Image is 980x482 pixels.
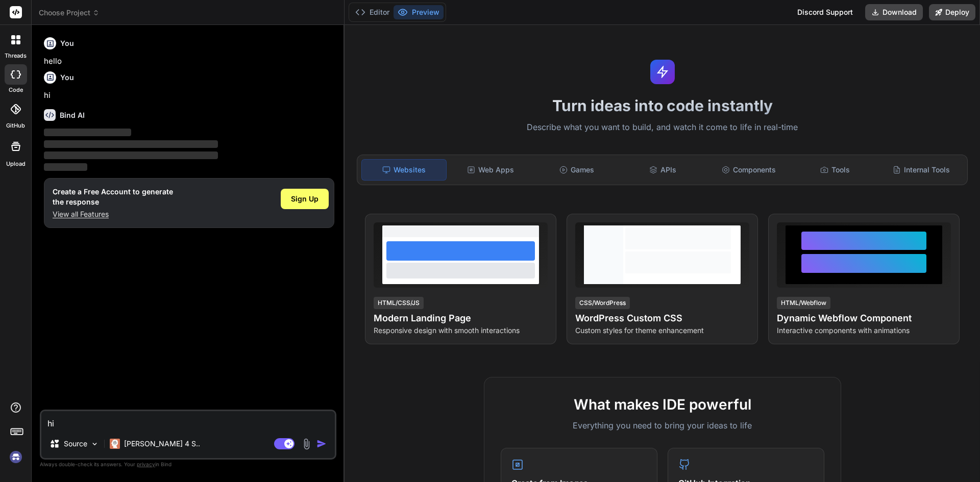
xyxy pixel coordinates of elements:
div: Web Apps [449,159,533,181]
p: hello [44,56,334,67]
label: Upload [6,160,26,168]
div: Internal Tools [879,159,963,181]
p: Describe what you want to build, and watch it come to life in real-time [351,121,974,134]
img: Claude 4 Sonnet [110,439,120,449]
h4: Dynamic Webflow Component [777,311,951,325]
p: Always double-check its answers. Your in Bind [40,460,336,469]
div: HTML/CSS/JS [374,297,424,309]
span: ‌ [44,129,131,136]
div: Discord Support [791,4,859,20]
img: Pick Models [90,440,99,448]
p: Custom styles for theme enhancement [575,325,749,336]
p: View all Features [53,209,173,219]
h4: Modern Landing Page [374,311,548,325]
span: privacy [137,461,155,467]
span: ‌ [44,151,218,159]
span: ‌ [44,163,87,171]
div: HTML/Webflow [777,297,830,309]
button: Preview [394,5,444,19]
div: Components [707,159,791,181]
h6: Bind AI [60,110,85,120]
div: Games [535,159,619,181]
button: Download [865,4,923,20]
h6: You [60,38,74,48]
button: Editor [351,5,394,19]
p: [PERSON_NAME] 4 S.. [124,439,200,449]
p: Responsive design with smooth interactions [374,325,548,336]
label: GitHub [6,121,25,130]
h2: What makes IDE powerful [501,394,824,415]
img: attachment [301,438,312,450]
div: APIs [621,159,705,181]
div: Websites [361,159,447,181]
h1: Create a Free Account to generate the response [53,187,173,207]
img: icon [316,439,327,449]
span: Choose Project [39,8,100,18]
div: CSS/WordPress [575,297,630,309]
button: Deploy [929,4,975,20]
img: signin [7,448,24,466]
h1: Turn ideas into code instantly [351,96,974,115]
span: ‌ [44,140,218,148]
span: Sign Up [291,194,318,204]
div: Tools [793,159,877,181]
p: Everything you need to bring your ideas to life [501,419,824,432]
p: Interactive components with animations [777,325,951,336]
label: threads [5,52,27,60]
p: Source [64,439,87,449]
h4: WordPress Custom CSS [575,311,749,325]
h6: You [60,72,74,83]
label: code [9,86,23,94]
p: hi [44,90,334,102]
